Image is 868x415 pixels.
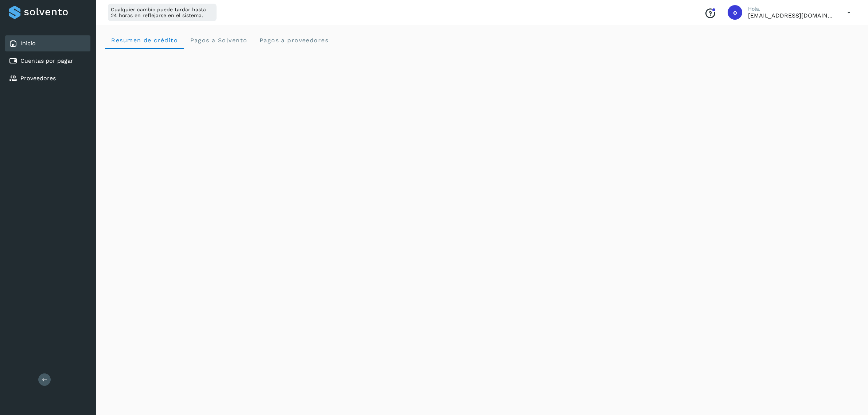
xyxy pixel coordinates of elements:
div: Cuentas por pagar [5,53,90,69]
span: Pagos a proveedores [259,37,328,44]
span: Pagos a Solvento [190,37,247,44]
div: Cualquier cambio puede tardar hasta 24 horas en reflejarse en el sistema. [108,4,217,21]
a: Inicio [20,40,36,47]
p: orlando@rfllogistics.com.mx [748,12,836,19]
span: Resumen de crédito [111,37,178,44]
div: Inicio [5,35,90,51]
p: Hola, [748,6,836,12]
div: Proveedores [5,70,90,86]
a: Proveedores [20,75,56,82]
a: Cuentas por pagar [20,57,73,64]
